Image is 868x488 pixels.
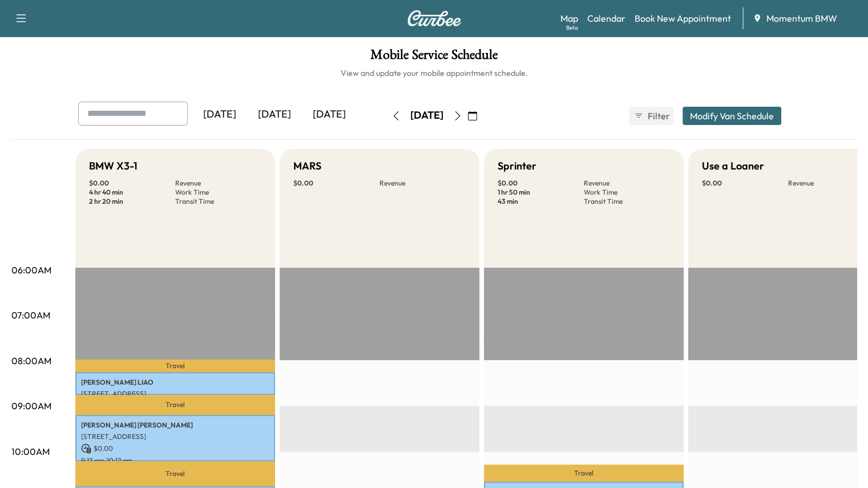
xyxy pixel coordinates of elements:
[766,11,837,25] span: Momentum BMW
[89,197,175,206] p: 2 hr 20 min
[11,445,50,458] p: 10:00AM
[648,109,668,123] span: Filter
[11,263,51,277] p: 06:00AM
[293,158,321,174] h5: MARS
[81,389,269,398] p: [STREET_ADDRESS]
[247,102,302,128] div: [DATE]
[498,158,536,174] h5: Sprinter
[560,11,578,25] a: MapBeta
[584,197,670,206] p: Transit Time
[89,188,175,197] p: 4 hr 40 min
[175,179,261,188] p: Revenue
[75,461,275,486] p: Travel
[81,378,269,387] p: [PERSON_NAME] LIAO
[410,108,443,123] div: [DATE]
[11,308,50,322] p: 07:00AM
[81,456,269,465] p: 9:12 am - 10:12 am
[175,188,261,197] p: Work Time
[11,399,51,413] p: 09:00AM
[81,432,269,441] p: [STREET_ADDRESS]
[566,23,578,32] div: Beta
[498,188,584,197] p: 1 hr 50 min
[498,197,584,206] p: 43 min
[635,11,731,25] a: Book New Appointment
[407,10,462,26] img: Curbee Logo
[484,465,684,482] p: Travel
[302,102,357,128] div: [DATE]
[89,179,175,188] p: $ 0.00
[293,179,380,188] p: $ 0.00
[89,158,138,174] h5: BMW X3-1
[175,197,261,206] p: Transit Time
[11,48,857,67] h1: Mobile Service Schedule
[587,11,625,25] a: Calendar
[702,179,788,188] p: $ 0.00
[11,67,857,79] h6: View and update your mobile appointment schedule.
[11,354,51,368] p: 08:00AM
[75,395,275,415] p: Travel
[629,107,673,125] button: Filter
[75,360,275,372] p: Travel
[81,421,269,430] p: [PERSON_NAME] [PERSON_NAME]
[380,179,466,188] p: Revenue
[498,179,584,188] p: $ 0.00
[702,158,764,174] h5: Use a Loaner
[192,102,247,128] div: [DATE]
[584,188,670,197] p: Work Time
[683,107,781,125] button: Modify Van Schedule
[584,179,670,188] p: Revenue
[81,443,269,454] p: $ 0.00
